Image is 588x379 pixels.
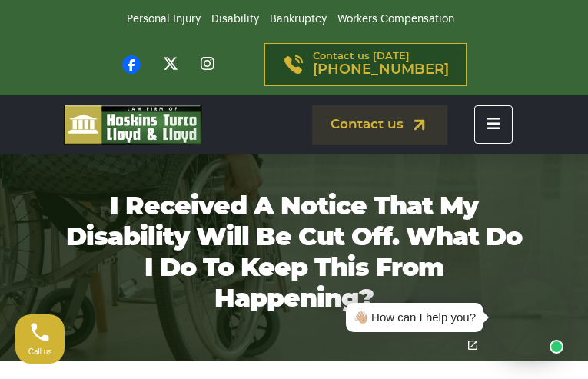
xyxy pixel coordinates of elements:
a: Bankruptcy [270,14,327,25]
span: Call us [28,347,52,356]
a: Contact us [312,105,447,145]
p: Contact us [DATE] [313,52,449,78]
div: 👋🏼 How can I help you? [354,309,476,327]
span: [PHONE_NUMBER] [313,62,449,78]
button: Toggle navigation [474,105,513,144]
img: logo [64,105,202,145]
a: Disability [211,14,259,25]
a: Open chat [457,329,489,361]
a: Personal Injury [127,14,201,25]
a: Contact us [DATE][PHONE_NUMBER] [264,43,467,86]
a: Workers Compensation [337,14,454,25]
h1: I Received a Notice That My Disability Will Be Cut Off. What Do I Do to Keep This From Happening? [64,192,525,315]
